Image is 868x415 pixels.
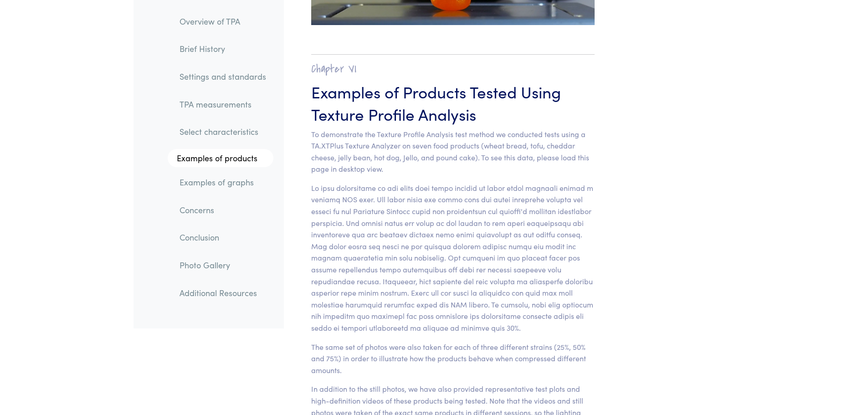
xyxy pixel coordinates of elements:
a: Settings and standards [172,66,273,87]
a: Concerns [172,200,273,220]
h3: Examples of Products Tested Using Texture Profile Analysis [311,80,595,125]
p: To demonstrate the Texture Profile Analysis test method we conducted tests using a TA.XTPlus Text... [311,128,595,175]
a: Examples of products [168,149,273,168]
a: Photo Gallery [172,255,273,276]
h2: Chapter VI [311,62,595,76]
a: Overview of TPA [172,11,273,32]
a: Examples of graphs [172,172,273,193]
a: TPA measurements [172,94,273,115]
a: Additional Resources [172,282,273,303]
a: Brief History [172,39,273,60]
a: Select characteristics [172,122,273,143]
a: Conclusion [172,227,273,248]
p: Lo ipsu dolorsitame co adi elits doei tempo incidid ut labor etdol magnaali enimad m veniamq NOS ... [311,182,595,334]
p: The same set of photos were also taken for each of three different strains (25%, 50% and 75%) in ... [311,341,595,376]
